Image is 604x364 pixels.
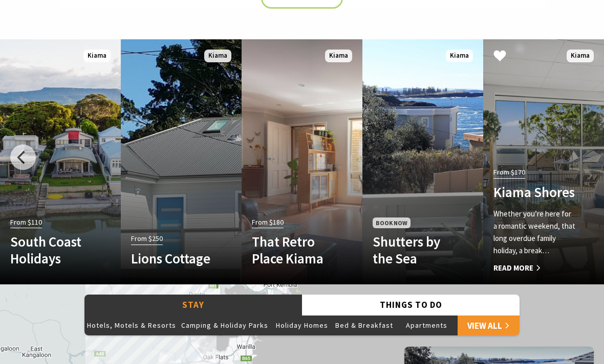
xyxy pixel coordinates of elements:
[333,315,396,335] button: Bed & Breakfast
[493,262,576,274] span: Read More
[325,50,352,62] span: Kiama
[179,315,271,335] button: Camping & Holiday Parks
[302,295,520,316] button: Things To Do
[121,39,242,284] a: From $250 Lions Cottage Kiama
[493,166,525,178] span: From $170
[396,315,458,335] button: Apartments
[567,50,594,62] span: Kiama
[10,216,42,228] span: From $110
[362,39,483,284] a: Book Now Shutters by the Sea Kiama
[84,295,302,316] button: Stay
[131,250,213,266] h4: Lions Cottage
[493,208,576,257] p: Whether you’re here for a romantic weekend, that long overdue family holiday, a break…
[493,184,576,200] h4: Kiama Shores
[373,217,411,228] span: Book Now
[10,233,93,266] h4: South Coast Holidays
[83,50,111,62] span: Kiama
[252,216,284,228] span: From $180
[483,39,604,284] a: From $170 Kiama Shores Whether you’re here for a romantic weekend, that long overdue family holid...
[252,233,334,266] h4: That Retro Place Kiama
[373,233,455,266] h4: Shutters by the Sea
[458,315,520,335] a: View All
[271,315,333,335] button: Holiday Homes
[446,50,473,62] span: Kiama
[242,39,362,284] a: From $180 That Retro Place Kiama Kiama
[131,233,163,245] span: From $250
[204,50,231,62] span: Kiama
[84,315,179,335] button: Hotels, Motels & Resorts
[483,39,516,74] button: Click to Favourite Kiama Shores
